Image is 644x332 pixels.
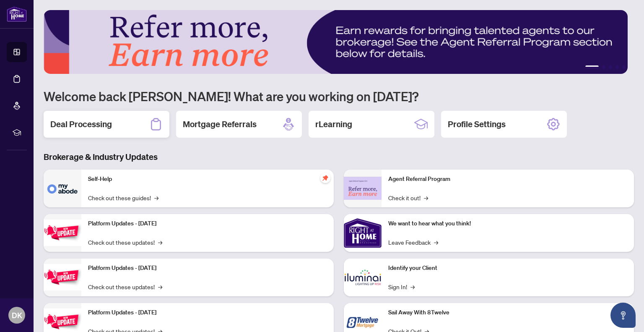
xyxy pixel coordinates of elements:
[585,65,599,69] button: 1
[434,238,438,247] span: →
[610,303,636,328] button: Open asap
[320,173,330,183] span: pushpin
[424,193,428,202] span: →
[315,118,352,130] h2: rLearning
[622,65,626,69] button: 5
[88,193,158,202] a: Check out these guides!→
[44,170,81,207] img: Self-Help
[344,214,382,252] img: We want to hear what you think!
[50,118,112,130] h2: Deal Processing
[44,151,634,163] h3: Brokerage & Industry Updates
[154,193,158,202] span: →
[183,118,257,130] h2: Mortgage Referrals
[88,308,327,317] p: Platform Updates - [DATE]
[88,282,162,291] a: Check out these updates!→
[344,177,382,200] img: Agent Referral Program
[388,308,627,317] p: Sail Away With 8Twelve
[7,6,27,22] img: logo
[609,65,612,69] button: 3
[388,282,415,291] a: Sign In!→
[44,10,628,74] img: Slide 0
[88,219,327,228] p: Platform Updates - [DATE]
[388,175,627,184] p: Agent Referral Program
[88,238,162,247] a: Check out these updates!→
[44,88,634,104] h1: Welcome back [PERSON_NAME]! What are you working on [DATE]?
[615,65,619,69] button: 4
[88,264,327,273] p: Platform Updates - [DATE]
[344,259,382,296] img: Identify your Client
[88,175,327,184] p: Self-Help
[388,219,627,228] p: We want to hear what you think!
[388,238,438,247] a: Leave Feedback→
[388,264,627,273] p: Identify your Client
[44,220,81,246] img: Platform Updates - July 21, 2025
[602,65,605,69] button: 2
[158,282,162,291] span: →
[448,118,506,130] h2: Profile Settings
[12,309,22,321] span: DK
[44,264,81,290] img: Platform Updates - July 8, 2025
[388,193,428,202] a: Check it out!→
[158,238,162,247] span: →
[410,282,415,291] span: →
